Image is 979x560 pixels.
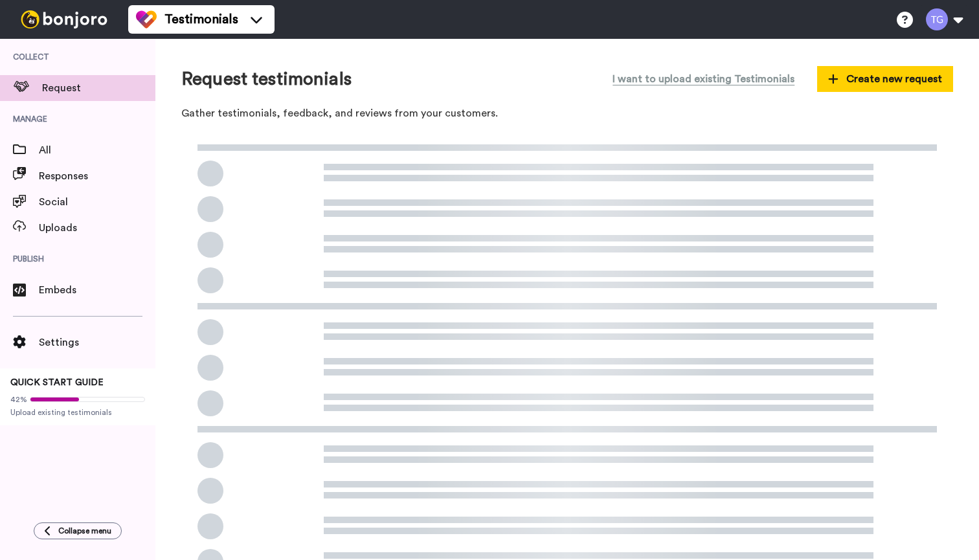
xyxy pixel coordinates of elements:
[16,10,113,28] img: bj-logo-header-white.svg
[10,407,145,418] span: Upload existing testimonials
[42,80,155,96] span: Request
[58,526,111,536] span: Collapse menu
[164,10,238,28] span: Testimonials
[34,522,122,539] button: Collapse menu
[136,9,157,30] img: tm-color.svg
[817,66,953,92] button: Create new request
[10,394,27,405] span: 42%
[603,65,804,93] button: I want to upload existing Testimonials
[39,194,155,210] span: Social
[613,71,794,87] span: I want to upload existing Testimonials
[39,335,155,350] span: Settings
[39,220,155,236] span: Uploads
[181,69,352,89] h1: Request testimonials
[39,168,155,184] span: Responses
[39,282,155,298] span: Embeds
[10,378,104,387] span: QUICK START GUIDE
[181,106,953,121] p: Gather testimonials, feedback, and reviews from your customers.
[39,142,155,158] span: All
[828,71,942,87] span: Create new request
